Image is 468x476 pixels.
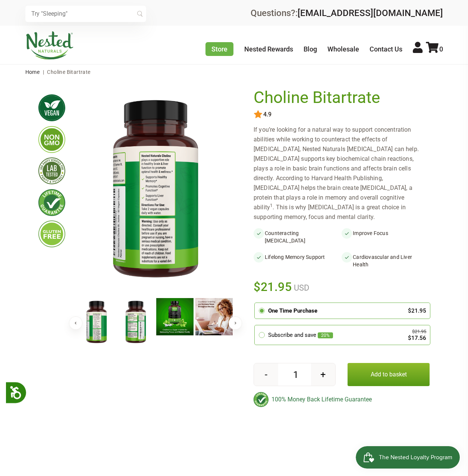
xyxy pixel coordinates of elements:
[77,88,234,292] img: Choline Bitartrate
[117,298,154,347] img: Choline Bitartrate
[47,69,90,75] span: Choline Bitartrate
[254,392,268,407] img: badge-lifetimeguarantee-color.svg
[356,446,461,469] iframe: Button to open loyalty program pop-up
[41,69,46,75] span: |
[195,298,233,335] img: Choline Bitartrate
[78,298,115,347] img: Choline Bitartrate
[229,316,242,330] button: Next
[156,298,194,335] img: Choline Bitartrate
[254,363,278,386] button: -
[25,69,40,75] a: Home
[244,45,293,53] a: Nested Rewards
[439,45,443,53] span: 0
[254,252,342,270] li: Lifelong Memory Support
[38,189,65,216] img: lifetimeguarantee
[254,110,263,119] img: star.svg
[254,392,430,407] div: 100% Money Back Lifetime Guarantee
[292,283,309,292] span: USD
[69,316,82,330] button: Previous
[370,45,402,53] a: Contact Us
[251,9,443,18] div: Questions?:
[348,363,430,386] button: Add to basket
[311,363,335,386] button: +
[38,94,65,121] img: vegan
[270,203,273,208] sup: 1
[327,45,359,53] a: Wholesale
[254,279,292,295] span: $21.95
[426,45,443,53] a: 0
[298,8,443,18] a: [EMAIL_ADDRESS][DOMAIN_NAME]
[38,220,65,247] img: glutenfree
[25,31,74,60] img: Nested Naturals
[342,252,430,270] li: Cardiovascular and Liver Health
[263,111,271,118] span: 4.9
[205,42,233,56] a: Store
[254,228,342,246] li: Counteracting [MEDICAL_DATA]
[38,157,65,184] img: thirdpartytested
[38,126,65,153] img: gmofree
[25,65,443,79] nav: breadcrumbs
[304,45,317,53] a: Blog
[254,88,426,107] h1: Choline Bitartrate
[254,125,430,222] div: If you’re looking for a natural way to support concentration abilities while working to counterac...
[342,228,430,246] li: Improve Focus
[25,6,146,22] input: Try "Sleeping"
